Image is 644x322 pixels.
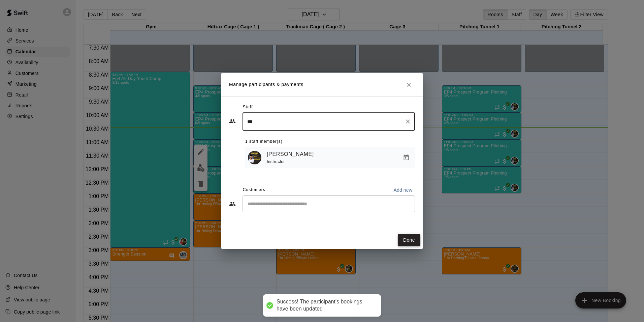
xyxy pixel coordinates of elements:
[398,234,420,246] button: Done
[277,298,374,313] div: Success! The participant's bookings have been updated
[248,151,261,164] img: Stephen Alemais
[400,152,412,164] button: Manage bookings & payment
[245,136,283,147] span: 1 staff member(s)
[403,117,413,126] button: Clear
[267,159,285,164] span: Instructor
[229,118,236,125] svg: Staff
[393,187,412,193] p: Add new
[243,102,253,113] span: Staff
[229,81,303,88] p: Manage participants & payments
[403,79,415,91] button: Close
[243,113,415,131] div: Search staff
[267,150,314,159] a: [PERSON_NAME]
[243,195,415,212] div: Start typing to search customers...
[391,185,415,195] button: Add new
[243,185,265,195] span: Customers
[229,200,236,207] svg: Customers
